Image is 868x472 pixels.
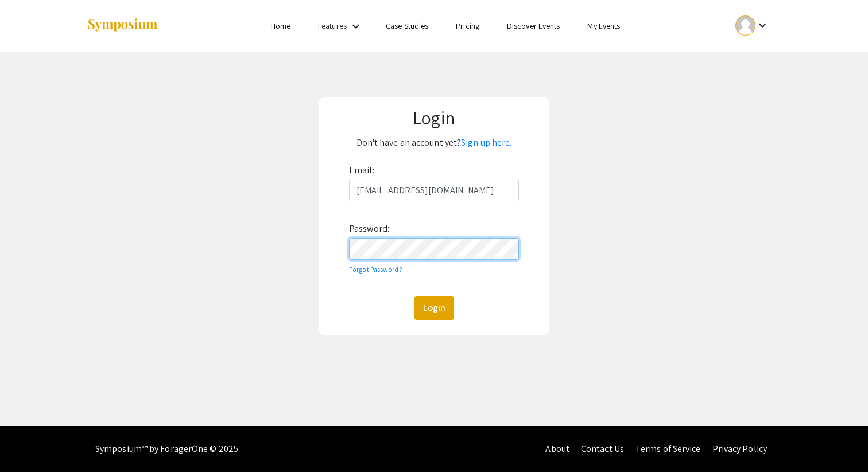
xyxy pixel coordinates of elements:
h1: Login [328,107,540,128]
img: Symposium by ForagerOne [87,18,158,33]
mat-icon: Expand Features list [349,19,363,33]
a: About [545,443,569,455]
a: Discover Events [507,21,560,31]
iframe: Chat [9,420,49,463]
a: Case Studies [386,21,428,31]
label: Email: [349,161,374,180]
a: Pricing [456,21,479,31]
button: Expand account dropdown [723,13,781,38]
a: Forgot Password? [349,265,402,274]
a: Features [318,21,347,31]
a: Home [271,21,290,31]
a: My Events [587,21,620,31]
a: Terms of Service [635,443,701,455]
a: Contact Us [581,443,624,455]
p: Don't have an account yet? [328,134,540,152]
div: Symposium™ by ForagerOne © 2025 [95,426,238,472]
mat-icon: Expand account dropdown [755,18,769,32]
button: Login [414,296,454,320]
label: Password: [349,220,389,238]
a: Sign up here. [461,136,511,149]
a: Privacy Policy [712,443,767,455]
